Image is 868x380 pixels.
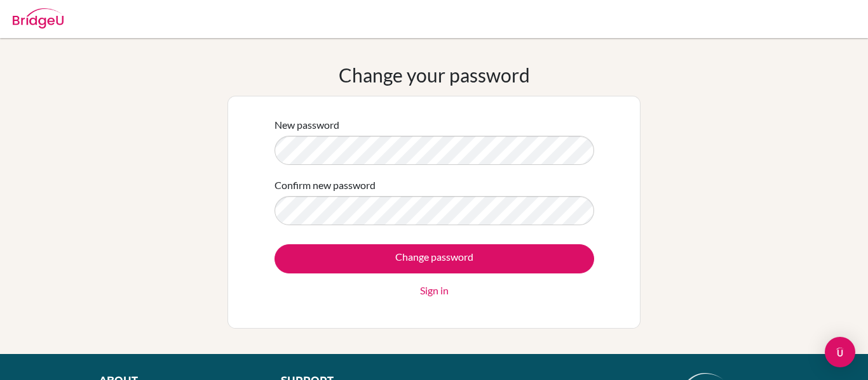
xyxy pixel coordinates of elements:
[13,8,64,29] img: Bridge-U
[275,117,339,133] label: New password
[275,244,594,273] input: Change password
[420,283,449,298] a: Sign in
[825,337,855,367] div: Open Intercom Messenger
[339,63,530,86] h1: Change your password
[275,178,376,193] label: Confirm new password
